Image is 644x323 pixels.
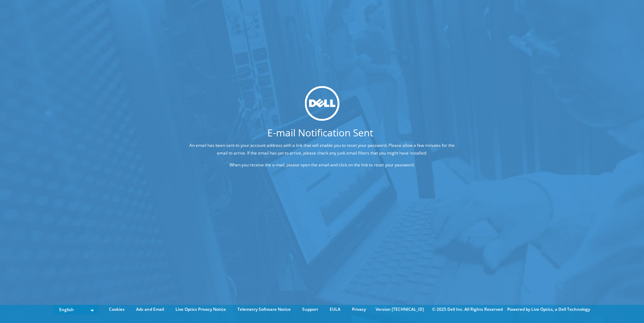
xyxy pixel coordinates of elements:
[187,142,457,157] p: An email has been sent to your account address with a link that will enable you to reset your pas...
[507,306,590,313] li: Powered by Live Optics, a Dell Technology
[170,306,231,313] a: Live Optics Privacy Notice
[187,161,457,169] p: When you receive the e-mail, please open the email and click on the link to reset your password.
[372,306,427,313] li: Version [TECHNICAL_ID]
[104,306,130,313] a: Cookies
[324,306,346,313] a: EULA
[429,306,506,313] li: © 2025 Dell Inc. All Rights Reserved
[305,86,339,121] img: dell_svg_logo.svg
[232,306,296,313] a: Telemetry Software Notice
[347,306,371,313] a: Privacy
[297,306,323,313] a: Support
[131,306,169,313] a: Ads and Email
[161,128,480,137] h1: E-mail Notification Sent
